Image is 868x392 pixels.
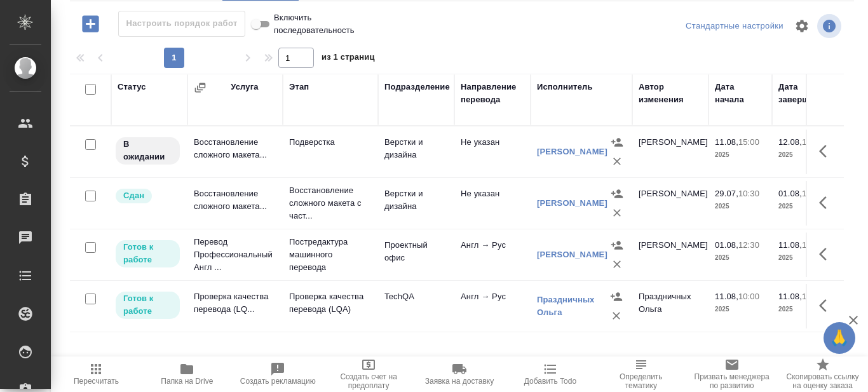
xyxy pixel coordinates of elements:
[738,137,759,147] p: 15:00
[607,255,627,274] button: Удалить
[738,292,759,301] p: 10:00
[187,130,283,174] td: Восстановление сложного макета...
[607,287,626,306] button: Назначить
[817,14,844,38] span: Посмотреть информацию
[603,372,679,390] span: Определить тематику
[738,240,759,250] p: 12:30
[142,356,233,392] button: Папка на Drive
[289,136,372,149] p: Подверстка
[811,239,842,269] button: Здесь прячутся важные кнопки
[778,292,802,301] p: 11.08,
[289,81,309,93] div: Этап
[114,187,181,205] div: Менеджер проверил работу исполнителя, передает ее на следующий этап
[114,239,181,269] div: Исполнитель может приступить к работе
[778,81,829,106] div: Дата завершения
[240,377,316,386] span: Создать рекламацию
[187,229,283,280] td: Перевод Профессиональный Англ ...
[114,136,181,166] div: Исполнитель назначен, приступать к работе пока рано
[123,292,172,318] p: Готов к работе
[715,252,766,264] p: 2025
[686,356,777,392] button: Призвать менеджера по развитию
[802,137,823,147] p: 15:00
[607,306,626,325] button: Удалить
[595,356,686,392] button: Определить тематику
[802,292,823,301] p: 15:00
[777,356,868,392] button: Скопировать ссылку на оценку заказа
[537,250,607,259] a: [PERSON_NAME]
[378,130,454,174] td: Верстки и дизайна
[607,236,627,255] button: Назначить
[787,11,817,41] span: Настроить таблицу
[537,81,593,93] div: Исполнитель
[778,137,802,147] p: 12.08,
[323,356,414,392] button: Создать счет на предоплату
[824,322,855,354] button: 🙏
[233,356,323,392] button: Создать рекламацию
[51,356,142,392] button: Пересчитать
[715,240,738,250] p: 01.08,
[715,149,766,161] p: 2025
[715,303,766,316] p: 2025
[682,17,787,36] div: split button
[414,356,505,392] button: Заявка на доставку
[161,377,213,386] span: Папка на Drive
[454,284,531,328] td: Англ → Рус
[114,290,181,320] div: Исполнитель может приступить к работе
[778,240,802,250] p: 11.08,
[289,290,372,316] p: Проверка качества перевода (LQA)
[289,236,372,274] p: Постредактура машинного перевода
[454,181,531,226] td: Не указан
[632,181,709,226] td: [PERSON_NAME]
[537,147,607,156] a: [PERSON_NAME]
[289,184,372,222] p: Восстановление сложного макета с част...
[632,233,709,277] td: [PERSON_NAME]
[331,372,407,390] span: Создать счет на предоплату
[123,138,172,163] p: В ожидании
[785,372,860,390] span: Скопировать ссылку на оценку заказа
[118,81,146,93] div: Статус
[425,377,494,386] span: Заявка на доставку
[802,189,823,198] p: 10:30
[715,200,766,213] p: 2025
[778,252,829,264] p: 2025
[73,11,108,37] button: Добавить работу
[537,295,595,317] a: Праздничных Ольга
[632,284,709,328] td: Праздничных Ольга
[738,189,759,198] p: 10:30
[811,187,842,218] button: Здесь прячутся важные кнопки
[715,292,738,301] p: 11.08,
[537,198,607,208] a: [PERSON_NAME]
[123,189,144,202] p: Сдан
[187,181,283,226] td: Восстановление сложного макета...
[322,50,375,68] span: из 1 страниц
[461,81,524,106] div: Направление перевода
[639,81,702,106] div: Автор изменения
[632,130,709,174] td: [PERSON_NAME]
[811,136,842,166] button: Здесь прячутся важные кнопки
[454,130,531,174] td: Не указан
[778,149,829,161] p: 2025
[778,303,829,316] p: 2025
[607,133,627,152] button: Назначить
[378,233,454,277] td: Проектный офис
[505,356,595,392] button: Добавить Todo
[454,233,531,277] td: Англ → Рус
[715,81,766,106] div: Дата начала
[715,189,738,198] p: 29.07,
[607,184,627,203] button: Назначить
[778,189,802,198] p: 01.08,
[378,181,454,226] td: Верстки и дизайна
[194,81,207,94] button: Сгруппировать
[274,11,355,37] span: Включить последовательность
[607,152,627,171] button: Удалить
[231,81,258,93] div: Услуга
[811,290,842,321] button: Здесь прячутся важные кнопки
[715,137,738,147] p: 11.08,
[802,240,823,250] p: 10:00
[187,284,283,328] td: Проверка качества перевода (LQ...
[378,284,454,328] td: TechQA
[524,377,576,386] span: Добавить Todo
[74,377,119,386] span: Пересчитать
[694,372,770,390] span: Призвать менеджера по развитию
[829,325,850,351] span: 🙏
